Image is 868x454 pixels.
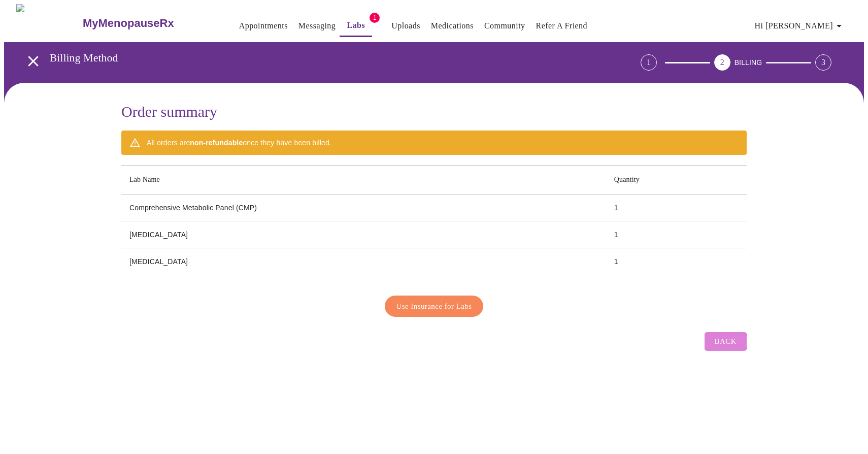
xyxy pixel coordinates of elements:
button: Use Insurance for Labs [385,296,484,317]
div: 1 [641,54,657,71]
div: All orders are once they have been billed. [147,134,331,152]
button: Hi [PERSON_NAME] [751,16,849,36]
img: MyMenopauseRx Logo [16,4,81,42]
a: Community [484,19,525,33]
th: Lab Name [121,166,606,194]
h3: MyMenopauseRx [83,17,174,30]
a: Refer a Friend [536,19,588,33]
td: Comprehensive Metabolic Panel (CMP) [121,194,606,221]
button: Refer a Friend [532,16,592,36]
a: MyMenopauseRx [81,6,214,41]
td: [MEDICAL_DATA] [121,221,606,248]
a: Appointments [239,19,288,33]
span: Back [715,335,737,348]
span: BILLING [735,58,762,67]
td: 1 [606,221,747,248]
span: 1 [370,13,380,23]
h3: Order summary [121,103,747,120]
a: Labs [347,18,365,33]
strong: non-refundable [190,139,243,147]
button: Appointments [235,16,292,36]
h3: Billing Method [50,51,584,64]
button: Uploads [387,16,424,36]
button: Labs [340,15,372,37]
td: 1 [606,248,747,275]
th: Quantity [606,166,747,194]
a: Messaging [298,19,336,33]
div: 3 [815,54,831,71]
a: Medications [431,19,474,33]
div: 2 [714,54,730,71]
span: Hi [PERSON_NAME] [755,19,845,33]
button: Medications [427,16,478,36]
button: open drawer [18,46,48,76]
button: Community [480,16,529,36]
td: [MEDICAL_DATA] [121,248,606,275]
td: 1 [606,194,747,221]
span: Use Insurance for Labs [396,300,472,313]
button: Messaging [294,16,340,36]
button: Back [705,332,747,350]
a: Uploads [391,19,420,33]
